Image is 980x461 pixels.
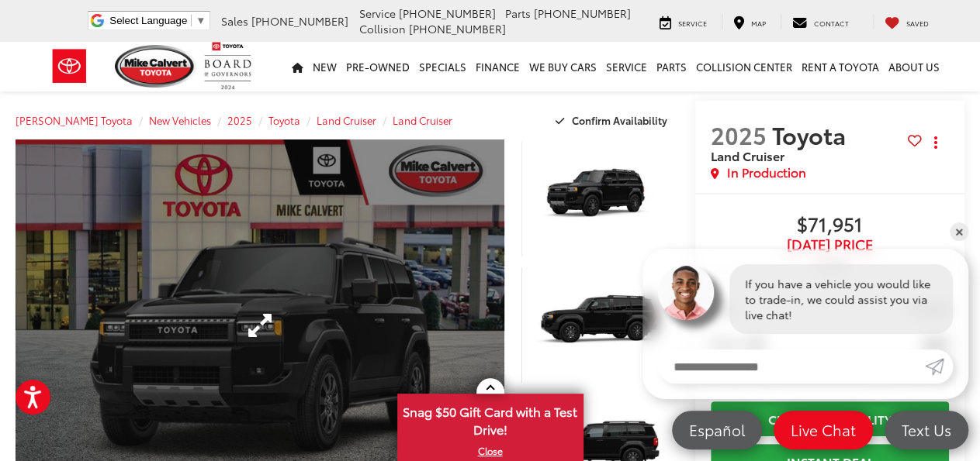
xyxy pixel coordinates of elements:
[884,42,944,91] a: About Us
[751,18,766,28] span: Map
[341,42,414,91] a: Pre-Owned
[781,14,861,29] a: Contact
[520,265,680,386] img: 2025 Toyota Land Cruiser Land Cruiser
[681,420,753,439] span: Español
[40,41,99,91] img: Toyota
[505,5,531,21] span: Parts
[925,349,953,384] a: Submit
[691,42,797,91] a: Collision Center
[525,42,601,91] a: WE BUY CARS
[922,129,949,156] button: Actions
[885,411,968,449] a: Text Us
[16,113,133,127] a: [PERSON_NAME] Toyota
[308,42,341,91] a: New
[520,138,680,259] img: 2025 Toyota Land Cruiser Land Cruiser
[652,42,691,91] a: Parts
[521,139,679,258] a: Expand Photo 1
[359,5,396,21] span: Service
[115,45,197,88] img: Mike Calvert Toyota
[601,42,652,91] a: Service
[414,42,471,91] a: Specials
[409,21,506,36] span: [PHONE_NUMBER]
[783,420,864,439] span: Live Chat
[711,237,949,253] span: [DATE] PRICE
[797,42,884,91] a: Rent a Toyota
[227,113,252,127] a: 2025
[191,15,192,26] span: ​
[678,18,707,28] span: Service
[722,14,777,29] a: Map
[268,113,300,127] a: Toyota
[894,420,959,439] span: Text Us
[711,401,949,436] a: Check Availability
[727,163,806,181] span: In Production
[774,411,873,449] a: Live Chat
[399,5,496,21] span: [PHONE_NUMBER]
[711,118,767,151] span: 2025
[873,14,940,29] a: My Saved Vehicles
[399,395,582,442] span: Snag $50 Gift Card with a Test Drive!
[287,42,308,91] a: Home
[534,5,631,21] span: [PHONE_NUMBER]
[648,14,719,29] a: Service
[221,13,248,29] span: Sales
[672,411,762,449] a: Español
[471,42,525,91] a: Finance
[359,21,406,36] span: Collision
[547,107,680,134] button: Confirm Availability
[521,266,679,384] a: Expand Photo 2
[711,214,949,237] span: $71,951
[196,15,206,26] span: ▼
[658,264,714,320] img: Agent profile photo
[658,349,925,384] input: Enter your message
[933,136,937,149] span: dropdown dots
[711,146,784,164] span: Land Cruiser
[729,264,953,334] div: If you have a vehicle you would like to trade-in, we could assist you via live chat!
[251,13,348,29] span: [PHONE_NUMBER]
[572,113,667,127] span: Confirm Availability
[317,113,376,127] a: Land Cruiser
[906,18,929,28] span: Saved
[149,113,211,127] a: New Vehicles
[393,113,452,127] a: Land Cruiser
[772,118,851,151] span: Toyota
[814,18,849,28] span: Contact
[109,15,206,26] a: Select Language​
[109,15,187,26] span: Select Language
